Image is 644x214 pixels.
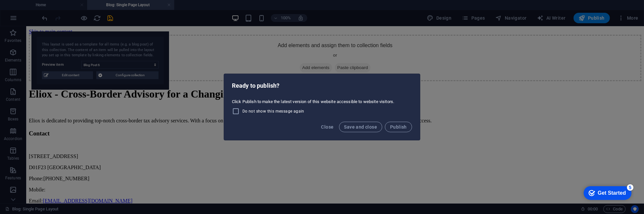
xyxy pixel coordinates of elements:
span: [GEOGRAPHIC_DATA] [21,138,74,144]
span: Do not show this message again [242,109,304,114]
button: Publish [385,122,412,132]
span: Close [321,124,334,130]
span: D01F23 [3,138,20,144]
div: 5 [48,1,55,8]
a: Skip to main content [3,3,46,8]
div: Add elements and assign them to collection fields [3,9,615,55]
div: Get Started [19,7,47,13]
button: Save and close [339,122,383,132]
button: Close [319,122,336,132]
span: [STREET_ADDRESS] [3,127,52,133]
span: Publish [390,124,407,130]
a: [EMAIL_ADDRESS][DOMAIN_NAME] [17,172,106,177]
div: Get Started 5 items remaining, 0% complete [5,3,53,17]
div: Click Publish to make the latest version of this website accessible to website visitors. [224,96,420,118]
span: [PHONE_NUMBER] [17,150,63,155]
span: Paste clipboard [309,37,345,46]
h2: Ready to publish? [232,82,412,90]
span: Add elements [274,37,306,46]
span: Save and close [344,124,377,130]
